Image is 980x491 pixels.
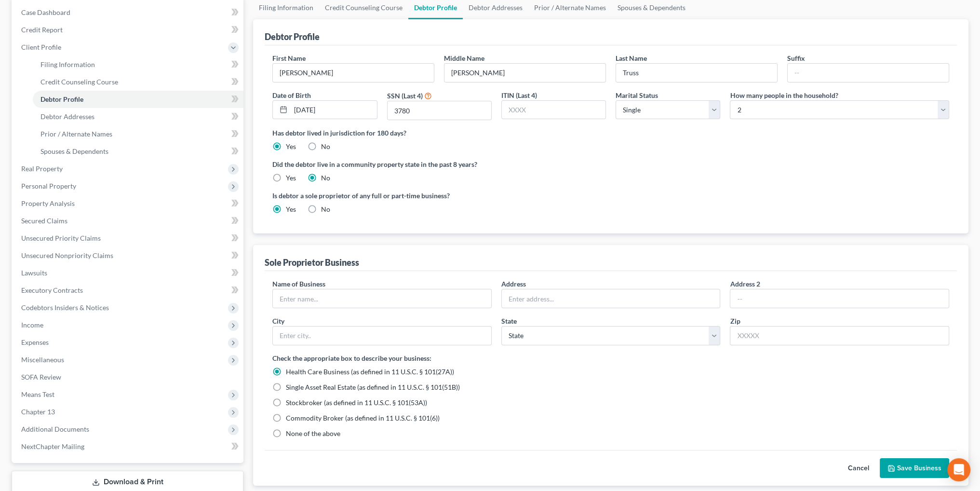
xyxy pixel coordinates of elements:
[286,205,296,214] label: Yes
[21,43,61,51] span: Client Profile
[21,164,63,173] span: Real Property
[21,408,55,416] span: Chapter 13
[616,64,777,82] input: --
[616,53,647,63] label: Last Name
[387,91,423,101] label: SSN (Last 4)
[730,326,949,345] input: XXXXX
[13,212,243,230] a: Secured Claims
[21,217,67,225] span: Secured Claims
[40,95,83,103] span: Debtor Profile
[272,353,431,363] label: Check the appropriate box to describe your business:
[616,90,658,100] label: Marital Status
[21,321,43,329] span: Income
[21,8,70,16] span: Case Dashboard
[13,4,243,21] a: Case Dashboard
[13,368,243,386] a: SOFA Review
[273,289,491,308] input: Enter name...
[730,289,949,308] input: --
[273,327,491,345] input: Enter city..
[21,26,63,34] span: Credit Report
[388,101,491,120] input: XXXX
[13,195,243,212] a: Property Analysis
[321,173,330,183] label: No
[33,108,243,125] a: Debtor Addresses
[33,143,243,160] a: Spouses & Dependents
[33,91,243,108] a: Debtor Profile
[788,64,949,82] input: --
[13,230,243,247] a: Unsecured Priority Claims
[444,53,484,63] label: Middle Name
[947,458,970,481] div: Open Intercom Messenger
[13,282,243,299] a: Executory Contracts
[730,316,740,326] label: Zip
[265,257,359,268] div: Sole Proprietor Business
[501,316,517,326] label: State
[40,60,95,68] span: Filing Information
[40,147,108,155] span: Spouses & Dependents
[40,78,118,86] span: Credit Counseling Course
[787,53,805,63] label: Suffix
[286,398,427,407] span: Stockbroker (as defined in 11 U.S.C. § 101(53A))
[880,458,949,478] button: Save Business
[444,64,605,82] input: M.I
[286,383,460,391] span: Single Asset Real Estate (as defined in 11 U.S.C. § 101(51B))
[33,125,243,143] a: Prior / Alternate Names
[272,128,949,138] label: Has debtor lived in jurisdiction for 180 days?
[501,279,526,289] label: Address
[21,251,113,259] span: Unsecured Nonpriority Claims
[321,142,330,151] label: No
[286,368,454,376] span: Health Care Business (as defined in 11 U.S.C. § 101(27A))
[21,303,109,312] span: Codebtors Insiders & Notices
[837,459,880,478] button: Cancel
[13,21,243,39] a: Credit Report
[272,53,306,63] label: First Name
[21,182,76,190] span: Personal Property
[502,101,605,119] input: XXXX
[321,205,330,214] label: No
[21,234,101,242] span: Unsecured Priority Claims
[40,130,112,138] span: Prior / Alternate Names
[40,112,94,121] span: Debtor Addresses
[21,269,47,277] span: Lawsuits
[286,142,296,151] label: Yes
[730,279,760,289] label: Address 2
[272,159,949,169] label: Did the debtor live in a community property state in the past 8 years?
[286,173,296,183] label: Yes
[501,90,537,100] label: ITIN (Last 4)
[33,73,243,91] a: Credit Counseling Course
[21,390,54,398] span: Means Test
[21,442,84,450] span: NextChapter Mailing
[33,56,243,73] a: Filing Information
[272,191,606,201] label: Is debtor a sole proprietor of any full or part-time business?
[21,338,49,346] span: Expenses
[13,438,243,455] a: NextChapter Mailing
[13,264,243,282] a: Lawsuits
[21,355,64,364] span: Miscellaneous
[273,64,434,82] input: --
[286,429,340,437] span: None of the above
[286,414,440,422] span: Commodity Broker (as defined in 11 U.S.C. § 101(6))
[272,316,284,326] label: City
[21,199,75,207] span: Property Analysis
[272,90,311,100] label: Date of Birth
[291,101,376,119] input: MM/DD/YYYY
[13,247,243,264] a: Unsecured Nonpriority Claims
[272,280,325,288] span: Name of Business
[21,373,61,381] span: SOFA Review
[265,31,320,42] div: Debtor Profile
[502,289,720,308] input: Enter address...
[21,286,83,294] span: Executory Contracts
[21,425,89,433] span: Additional Documents
[730,90,838,100] label: How many people in the household?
